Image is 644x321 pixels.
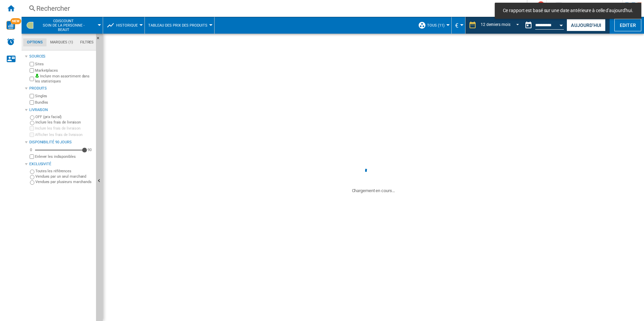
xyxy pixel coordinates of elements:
[30,115,34,120] input: OFF (prix facial)
[30,133,34,137] input: Afficher les frais de livraison
[455,17,462,34] button: €
[29,162,93,167] div: Exclusivité
[106,17,141,34] div: Historique
[35,179,93,184] label: Vendues par plusieurs marchands
[148,23,207,28] span: Tableau des prix des produits
[35,132,93,137] label: Afficher les frais de livraison
[35,100,93,105] label: Bundles
[6,21,15,30] img: wise-card.svg
[86,147,93,152] div: 90
[35,68,93,73] label: Marketplaces
[35,120,93,125] label: Inclure les frais de livraison
[418,17,448,34] div: TOUS (11)
[7,38,15,46] img: alerts-logo.svg
[30,154,34,159] input: Afficher les frais de livraison
[30,126,34,131] input: Inclure les frais de livraison
[76,38,97,46] md-tab-item: Filtres
[35,126,93,131] label: Inclure les frais de livraison
[46,38,76,46] md-tab-item: Marques (1)
[116,17,141,34] button: Historique
[455,22,458,29] span: €
[35,169,93,174] label: Toutes les références
[29,54,93,59] div: Sources
[30,94,34,98] input: Singles
[614,19,641,31] button: Editer
[30,180,34,185] input: Vendues par plusieurs marchands
[37,19,90,32] span: CDISCOUNT:Soin de la personne - beaut
[555,18,568,30] button: Open calendar
[148,17,211,34] button: Tableau des prix des produits
[35,74,39,78] img: mysite-bg-18x18.png
[28,147,34,152] div: 0
[37,17,97,34] button: CDISCOUNTSoin de la personne - beaut
[35,62,93,67] label: Sites
[36,4,509,13] div: Rechercher
[352,188,395,193] ng-transclude: Chargement en cours...
[35,74,93,84] label: Inclure mon assortiment dans les statistiques
[35,147,85,153] md-slider: Disponibilité
[29,140,93,145] div: Disponibilité 90 Jours
[29,107,93,113] div: Livraison
[30,175,34,179] input: Vendues par un seul marchand
[30,75,34,83] input: Inclure mon assortiment dans les statistiques
[480,20,522,31] md-select: REPORTS.WIZARD.STEPS.REPORT.STEPS.REPORT_OPTIONS.PERIOD: 12 derniers mois
[30,100,34,105] input: Bundles
[452,17,465,34] md-menu: Currency
[427,23,445,28] span: TOUS (11)
[29,86,93,91] div: Produits
[427,17,448,34] button: TOUS (11)
[522,17,565,34] div: Ce rapport est basé sur une date antérieure à celle d'aujourd'hui.
[501,7,635,14] span: Ce rapport est basé sur une date antérieure à celle d'aujourd'hui.
[10,18,21,24] span: NEW
[35,174,93,179] label: Vendues par un seul marchand
[522,19,535,32] button: md-calendar
[30,62,34,66] input: Sites
[30,121,34,125] input: Inclure les frais de livraison
[25,17,99,34] div: CDISCOUNTSoin de la personne - beaut
[35,154,93,159] label: Enlever les indisponibles
[567,19,606,31] button: Aujourd'hui
[96,34,104,46] button: Masquer
[481,22,510,27] div: 12 derniers mois
[30,68,34,73] input: Marketplaces
[116,23,138,28] span: Historique
[35,94,93,99] label: Singles
[35,114,93,119] label: OFF (prix facial)
[23,38,46,46] md-tab-item: Options
[30,170,34,174] input: Toutes les références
